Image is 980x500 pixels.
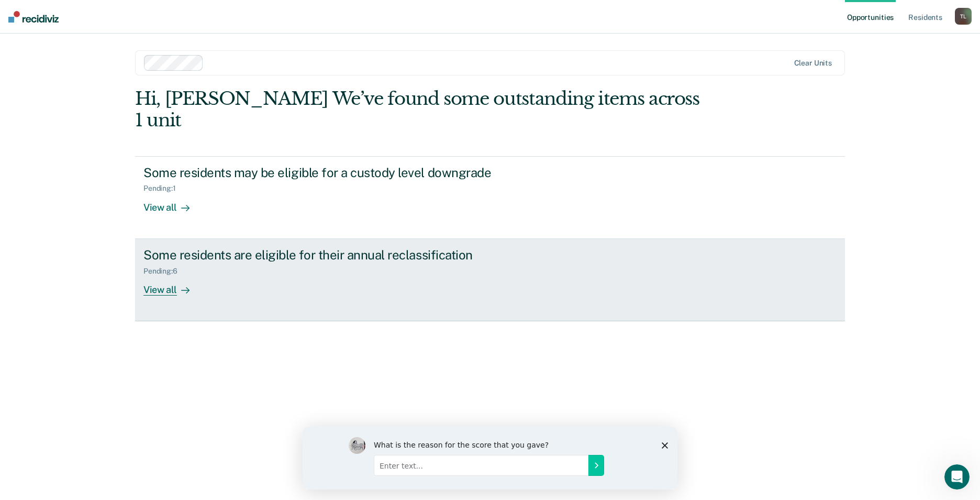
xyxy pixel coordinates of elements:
img: Recidiviz [8,11,59,23]
div: Some residents may be eligible for a custody level downgrade [143,165,511,180]
div: Clear units [794,59,832,68]
div: Hi, [PERSON_NAME] We’ve found some outstanding items across 1 unit [135,88,703,131]
div: Pending : 1 [143,184,184,193]
iframe: Intercom live chat [944,464,970,490]
div: View all [143,193,202,213]
div: View all [143,275,202,296]
div: Pending : 6 [143,267,186,276]
iframe: Survey by Kim from Recidiviz [303,427,677,490]
a: Some residents may be eligible for a custody level downgradePending:1View all [135,156,845,239]
div: T L [955,8,972,25]
button: TL [955,8,972,25]
a: Some residents are eligible for their annual reclassificationPending:6View all [135,239,845,321]
div: Some residents are eligible for their annual reclassification [143,247,511,263]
